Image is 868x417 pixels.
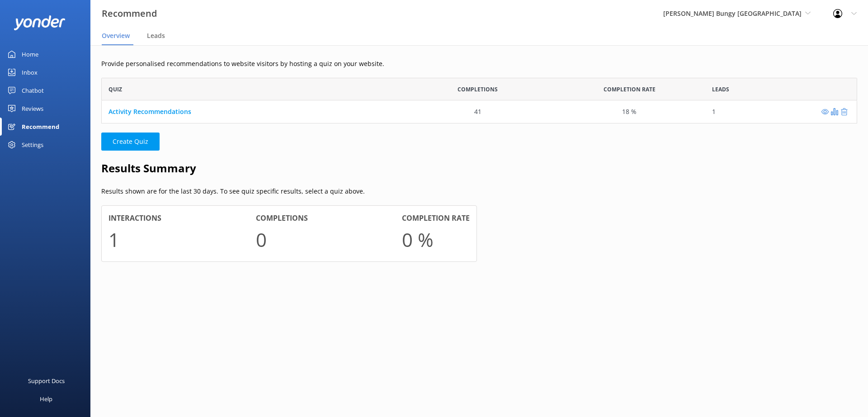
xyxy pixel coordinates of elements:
h1: 0 [256,224,267,255]
img: yonder-white-logo.png [14,15,66,30]
span: [PERSON_NAME] Bungy [GEOGRAPHIC_DATA] [663,9,802,18]
a: Activity Recommendations [108,107,191,116]
span: Quiz [108,85,122,94]
div: Help [40,390,52,408]
h1: 0 % [402,224,434,255]
h4: Interactions [108,213,161,224]
h3: Recommend [102,6,157,21]
span: Leads [147,31,165,40]
div: Support Docs [28,372,65,390]
span: Completions [458,85,498,94]
span: Completion Rate [604,85,656,94]
button: Create Quiz [101,133,160,151]
div: Recommend [22,118,59,136]
h4: Completion rate [402,213,470,224]
div: Settings [22,136,43,154]
div: 41 [474,107,481,117]
div: grid [101,100,857,123]
h2: Results Summary [101,160,857,177]
div: Home [22,45,38,63]
div: Chatbot [22,81,44,100]
span: Leads [712,85,729,94]
p: Results shown are for the last 30 days. To see quiz specific results, select a quiz above. [101,186,857,196]
p: Provide personalised recommendations to website visitors by hosting a quiz on your website. [101,59,857,69]
div: 18 % [622,107,637,117]
div: 1 [712,107,716,117]
h1: 1 [108,224,119,255]
h4: Completions [256,213,308,224]
div: Reviews [22,100,43,118]
span: Overview [102,31,130,40]
div: Inbox [22,63,38,81]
